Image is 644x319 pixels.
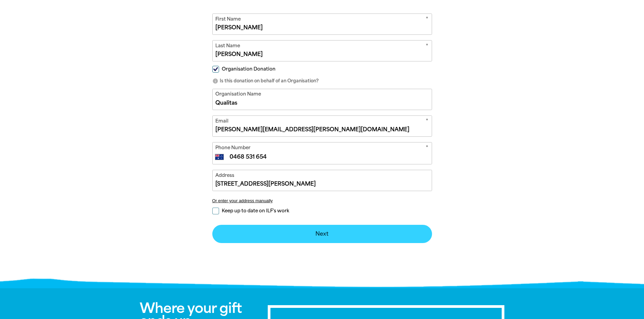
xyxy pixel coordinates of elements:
input: Organisation Donation [212,66,219,73]
span: Organisation Donation [222,66,276,72]
input: Keep up to date on ILF's work [212,208,219,214]
button: Next [212,225,432,243]
span: Keep up to date on ILF's work [222,208,289,214]
button: Or enter your address manually [212,198,432,203]
i: info [212,78,218,84]
i: Required [426,144,428,153]
p: Is this donation on behalf of an Organisation? [212,78,432,84]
